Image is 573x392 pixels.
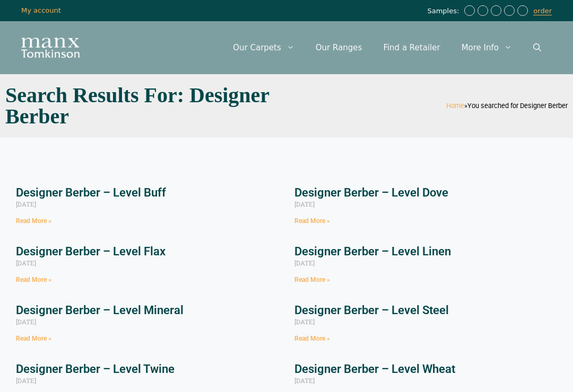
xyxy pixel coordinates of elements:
[16,259,36,267] span: [DATE]
[5,85,281,127] h1: Search Results for: Designer Berber
[16,186,166,199] a: Designer Berber – Level Buff
[16,245,166,258] a: Designer Berber – Level Flax
[294,276,330,283] a: Read more about Designer Berber – Level Linen
[294,304,449,317] a: Designer Berber – Level Steel
[16,335,51,342] a: Read more about Designer Berber – Level Mineral
[21,38,80,58] img: Manx Tomkinson
[16,200,36,208] span: [DATE]
[16,317,36,326] span: [DATE]
[294,362,455,376] a: Designer Berber – Level Wheat
[294,335,330,342] a: Read more about Designer Berber – Level Steel
[446,102,568,110] span: »
[467,102,568,110] span: You searched for Designer Berber
[427,7,462,16] span: Samples:
[16,376,36,385] span: [DATE]
[294,217,330,225] a: Read more about Designer Berber – Level Dove
[451,32,523,64] a: More Info
[305,32,373,64] a: Our Ranges
[523,32,552,64] a: Open Search Bar
[222,32,552,64] nav: Primary
[222,32,305,64] a: Our Carpets
[16,362,175,376] a: Designer Berber – Level Twine
[16,276,51,283] a: Read more about Designer Berber – Level Flax
[294,259,315,267] span: [DATE]
[294,376,315,385] span: [DATE]
[372,32,450,64] a: Find a Retailer
[446,102,464,110] a: Home
[294,317,315,326] span: [DATE]
[294,200,315,208] span: [DATE]
[16,304,184,317] a: Designer Berber – Level Mineral
[16,217,51,225] a: Read more about Designer Berber – Level Buff
[533,7,552,15] a: order
[21,6,61,14] a: My account
[294,186,448,199] a: Designer Berber – Level Dove
[294,245,451,258] a: Designer Berber – Level Linen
